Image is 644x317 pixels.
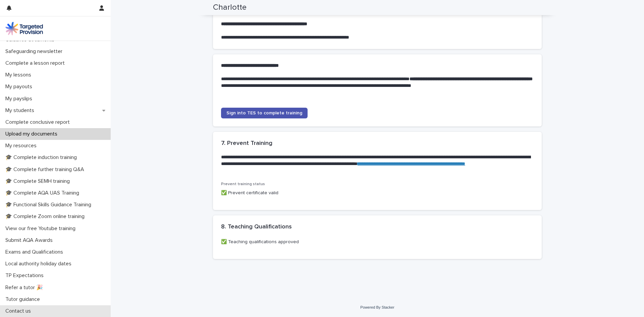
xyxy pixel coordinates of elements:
span: Sign into TES to complete training [226,111,302,115]
p: Complete a lesson report [3,60,70,66]
p: ✅ Teaching qualifications approved [221,239,534,246]
p: Refer a tutor 🎉 [3,284,48,291]
a: Sign into TES to complete training [221,108,308,118]
img: M5nRWzHhSzIhMunXDL62 [5,22,43,35]
p: Submit AQA Awards [3,237,58,244]
p: 🎓 Complete further training Q&A [3,166,90,173]
p: Local authority holiday dates [3,261,77,267]
p: My students [3,107,40,114]
p: View our free Youtube training [3,225,81,232]
p: 🎓 Complete induction training [3,154,82,161]
h2: 8. Teaching Qualifications [221,223,292,231]
p: Safeguarding newsletter [3,48,68,55]
p: My lessons [3,72,37,78]
h2: 7. Prevent Training [221,140,272,147]
p: My resources [3,143,42,149]
p: Contact us [3,308,36,314]
p: My payouts [3,84,38,90]
p: Complete conclusive report [3,119,75,125]
p: ✅ Prevent certificate valid [221,190,534,197]
p: 🎓 Complete SEMH training [3,178,75,184]
p: My payslips [3,96,38,102]
p: 🎓 Complete AQA UAS Training [3,190,85,196]
h2: Charlotte [213,3,247,12]
p: TP Expectations [3,272,49,279]
span: Prevent training status [221,182,265,186]
a: Powered By Stacker [360,305,394,309]
p: Tutor guidance [3,296,45,303]
p: Upload my documents [3,131,63,137]
p: 🎓 Functional Skills Guidance Training [3,202,97,208]
p: 🎓 Complete Zoom online training [3,213,90,220]
p: Exams and Qualifications [3,249,68,255]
